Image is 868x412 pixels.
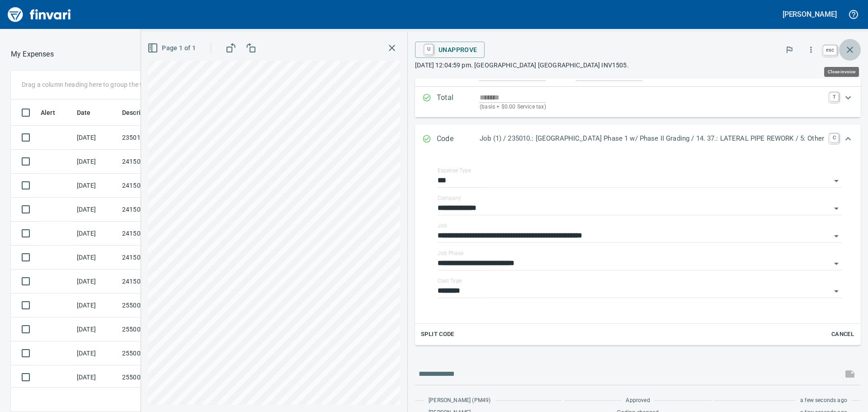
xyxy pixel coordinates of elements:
td: 255001 [118,317,200,341]
td: [DATE] [73,198,118,222]
label: Cost Type [438,278,462,284]
td: 235010 [118,126,200,150]
span: Approved [626,396,650,405]
a: U [425,44,433,54]
label: Expense Type [438,168,471,173]
td: 241503 [118,222,200,246]
p: (basis + $0.00 Service tax) [480,103,824,112]
span: Date [77,107,103,118]
div: Expand [415,154,861,345]
span: [PERSON_NAME] (PM49) [429,396,491,405]
p: Total [437,92,480,112]
td: 241503 [118,198,200,222]
span: Date [77,107,91,118]
h5: [PERSON_NAME] [783,9,837,19]
span: Description [122,107,168,118]
td: 241503 [118,174,200,198]
td: [DATE] [73,222,118,246]
td: [DATE] [73,341,118,365]
span: Cancel [830,329,855,340]
td: 241503 [118,246,200,270]
td: 255001 [118,341,200,365]
div: Expand [415,87,861,117]
img: Finvari [5,4,73,25]
td: [DATE] [73,174,118,198]
button: More [801,40,821,60]
p: Job (1) / 235010.: [GEOGRAPHIC_DATA] Phase 1 w/ Phase II Grading / 14. 37.: LATERAL PIPE REWORK /... [480,133,824,144]
td: 255001 [118,365,200,389]
span: a few seconds ago [800,396,847,405]
td: 241503 [118,270,200,294]
button: Split Code [419,327,457,341]
button: Open [830,175,843,187]
td: [DATE] [73,270,118,294]
a: esc [823,45,837,55]
button: UUnapprove [415,42,485,58]
td: [DATE] [73,317,118,341]
label: Company [438,195,461,201]
td: [DATE] [73,246,118,270]
button: Open [830,230,843,242]
button: Cancel [828,327,857,341]
td: [DATE] [73,294,118,317]
a: C [830,133,839,142]
td: 255001 [118,294,200,317]
span: Split Code [421,329,454,340]
button: Page 1 of 1 [146,40,199,57]
button: [PERSON_NAME] [780,7,839,21]
span: This records your message into the invoice and notifies anyone mentioned [839,363,861,385]
p: [DATE] 12:04:59 pm. [GEOGRAPHIC_DATA] [GEOGRAPHIC_DATA] INV1505. [415,61,861,70]
td: 241503 [118,150,200,174]
td: [DATE] [73,150,118,174]
label: Job Phase [438,251,463,256]
span: Page 1 of 1 [149,43,196,54]
span: Alert [41,107,55,118]
a: T [830,92,839,101]
button: Flag [779,40,799,60]
nav: breadcrumb [11,49,54,60]
div: Expand [415,124,861,154]
p: Drag a column heading here to group the table [22,80,154,89]
p: Code [437,133,480,145]
button: Open [830,202,843,215]
p: My Expenses [11,49,54,60]
button: Open [830,257,843,270]
td: [DATE] [73,365,118,389]
span: Alert [41,107,67,118]
label: Job [438,223,447,228]
button: Open [830,285,843,298]
td: [DATE] [73,126,118,150]
span: Description [122,107,156,118]
span: Unapprove [422,42,477,57]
